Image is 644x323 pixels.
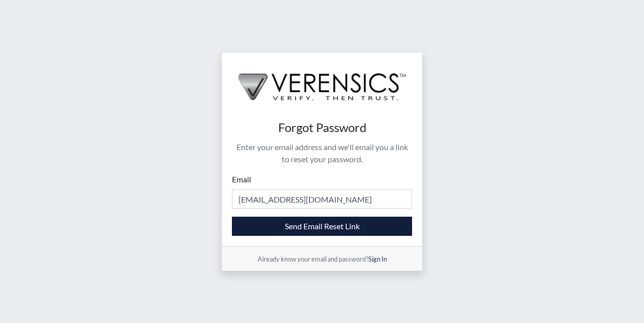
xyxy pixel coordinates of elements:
[368,255,387,263] a: Sign In
[232,141,412,165] p: Enter your email address and we'll email you a link to reset your password.
[258,255,387,263] small: Already know your email and password?
[222,52,422,111] img: logo-wide-black.2aad4157.png
[232,120,412,135] h4: Forgot Password
[232,189,412,209] input: Email
[232,217,412,236] button: Send Email Reset Link
[232,173,251,185] label: Email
